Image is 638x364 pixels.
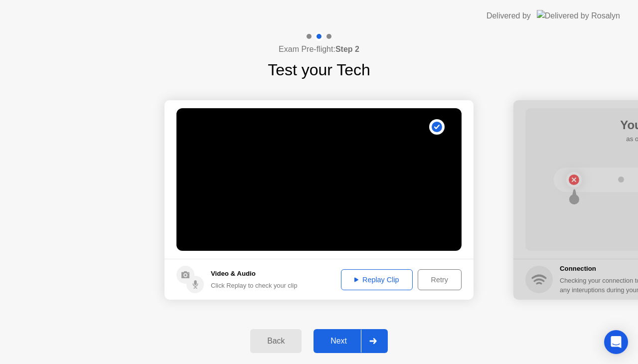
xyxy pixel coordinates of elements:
div: Next [317,337,361,346]
button: Next [314,329,388,353]
h4: Exam Pre-flight: [279,43,359,55]
div: Back [253,337,299,346]
div: Open Intercom Messenger [604,330,628,354]
button: Back [250,329,302,353]
div: . . . [351,119,363,131]
h1: Test your Tech [268,58,370,82]
div: Replay Clip [344,276,409,284]
div: Delivered by [486,10,531,22]
button: Retry [418,269,462,290]
div: Click Replay to check your clip [211,281,298,290]
img: Delivered by Rosalyn [537,10,620,21]
b: Step 2 [335,45,359,53]
div: ! [344,119,356,131]
h5: Video & Audio [211,269,298,279]
button: Replay Clip [341,269,413,290]
div: Retry [421,276,458,284]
